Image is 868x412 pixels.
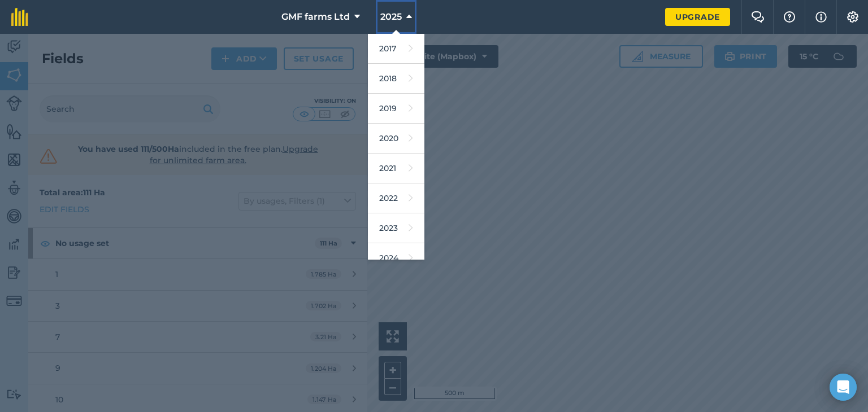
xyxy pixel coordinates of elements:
img: fieldmargin Logo [11,8,28,26]
span: 2025 [380,10,402,24]
a: Upgrade [665,8,730,26]
a: 2021 [368,154,424,183]
div: Open Intercom Messenger [830,374,857,401]
a: 2017 [368,34,424,64]
a: 2024 [368,243,424,273]
a: 2020 [368,124,424,154]
a: 2019 [368,94,424,124]
img: A question mark icon [783,11,796,23]
img: Two speech bubbles overlapping with the left bubble in the forefront [751,11,765,23]
a: 2023 [368,213,424,243]
img: svg+xml;base64,PHN2ZyB4bWxucz0iaHR0cDovL3d3dy53My5vcmcvMjAwMC9zdmciIHdpZHRoPSIxNyIgaGVpZ2h0PSIxNy... [815,10,827,24]
a: 2022 [368,183,424,213]
img: A cog icon [846,11,860,23]
span: GMF farms Ltd [281,10,350,24]
a: 2018 [368,64,424,94]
